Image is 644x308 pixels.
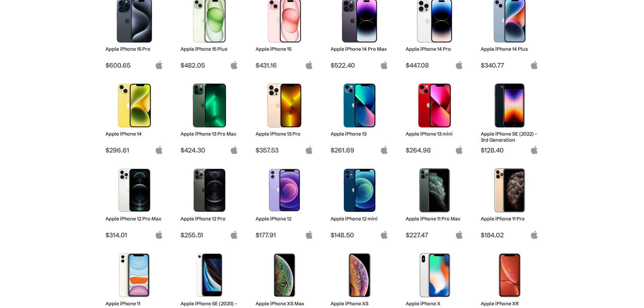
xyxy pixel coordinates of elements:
[481,131,539,143] h2: Apple iPhone SE (2022) - 3rd Generation
[406,216,463,222] h2: Apple iPhone 11 Pro Max
[380,146,388,154] img: apple-logo
[181,131,238,137] h2: Apple iPhone 13 Pro Max
[481,301,539,307] h2: Apple iPhone XR
[380,231,388,239] img: apple-logo
[481,216,539,222] h2: Apple iPhone 11 Pro
[181,146,238,154] span: $424.30
[486,253,533,297] img: iPhone XR
[336,253,383,297] img: iPhone XS
[305,231,313,239] img: apple-logo
[455,61,463,69] img: apple-logo
[455,231,463,239] img: apple-logo
[406,301,463,307] h2: Apple iPhone X
[105,61,163,69] span: $600.65
[406,46,463,52] h2: Apple iPhone 14 Pro
[305,61,313,69] img: apple-logo
[481,231,539,239] span: $184.02
[253,165,317,239] a: iPhone 12 Apple iPhone 12 $177.91 apple-logo
[331,61,388,69] span: $522.40
[331,216,388,222] h2: Apple iPhone 12 mini
[177,165,242,239] a: iPhone 12 Pro Apple iPhone 12 Pro $255.51 apple-logo
[253,80,317,154] a: iPhone 13 Pro Apple iPhone 13 Pro $357.53 apple-logo
[105,216,163,222] h2: Apple iPhone 12 Pro Max
[230,146,238,154] img: apple-logo
[406,131,463,137] h2: Apple iPhone 13 mini
[486,84,533,127] img: iPhone SE 3rd Gen
[406,146,463,154] span: $264.98
[481,46,539,52] h2: Apple iPhone 14 Plus
[155,146,163,154] img: apple-logo
[331,231,388,239] span: $148.50
[256,61,313,69] span: $431.16
[331,46,388,52] h2: Apple iPhone 14 Pro Max
[481,61,539,69] span: $340.77
[256,231,313,239] span: $177.91
[105,46,163,52] h2: Apple iPhone 15 Pro
[256,146,313,154] span: $357.53
[256,46,313,52] h2: Apple iPhone 15
[181,46,238,52] h2: Apple iPhone 15 Plus
[256,131,313,137] h2: Apple iPhone 13 Pro
[155,231,163,239] img: apple-logo
[331,146,388,154] span: $261.69
[305,146,313,154] img: apple-logo
[336,168,383,212] img: iPhone 12 mini
[406,61,463,69] span: $447.08
[403,80,467,154] a: iPhone 13 mini Apple iPhone 13 mini $264.98 apple-logo
[102,80,167,154] a: iPhone 14 Apple iPhone 14 $296.61 apple-logo
[411,84,458,127] img: iPhone 13 mini
[478,80,542,154] a: iPhone SE 3rd Gen Apple iPhone SE (2022) - 3rd Generation $128.40 apple-logo
[336,84,383,127] img: iPhone 13
[411,168,458,212] img: iPhone 11 Pro Max
[256,216,313,222] h2: Apple iPhone 12
[406,231,463,239] span: $227.47
[181,61,238,69] span: $482.05
[261,253,308,297] img: iPhone XS Max
[478,165,542,239] a: iPhone 11 Pro Apple iPhone 11 Pro $184.02 apple-logo
[481,146,539,154] span: $128.40
[181,231,238,239] span: $255.51
[105,231,163,239] span: $314.01
[186,84,233,127] img: iPhone 13 Pro Max
[230,231,238,239] img: apple-logo
[331,301,388,307] h2: Apple iPhone XS
[331,131,388,137] h2: Apple iPhone 13
[105,301,163,307] h2: Apple iPhone 11
[328,165,392,239] a: iPhone 12 mini Apple iPhone 12 mini $148.50 apple-logo
[530,146,539,154] img: apple-logo
[261,168,308,212] img: iPhone 12
[530,231,539,239] img: apple-logo
[177,80,242,154] a: iPhone 13 Pro Max Apple iPhone 13 Pro Max $424.30 apple-logo
[111,168,158,212] img: iPhone 12 Pro Max
[111,84,158,127] img: iPhone 14
[403,165,467,239] a: iPhone 11 Pro Max Apple iPhone 11 Pro Max $227.47 apple-logo
[486,168,533,212] img: iPhone 11 Pro
[102,165,167,239] a: iPhone 12 Pro Max Apple iPhone 12 Pro Max $314.01 apple-logo
[261,84,308,127] img: iPhone 13 Pro
[530,61,539,69] img: apple-logo
[380,61,388,69] img: apple-logo
[186,253,233,297] img: iPhone SE 2nd Gen
[230,61,238,69] img: apple-logo
[155,61,163,69] img: apple-logo
[105,131,163,137] h2: Apple iPhone 14
[186,168,233,212] img: iPhone 12 Pro
[181,216,238,222] h2: Apple iPhone 12 Pro
[411,253,458,297] img: iPhone X
[111,253,158,297] img: iPhone 11
[256,301,313,307] h2: Apple iPhone XS Max
[328,80,392,154] a: iPhone 13 Apple iPhone 13 $261.69 apple-logo
[455,146,463,154] img: apple-logo
[105,146,163,154] span: $296.61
